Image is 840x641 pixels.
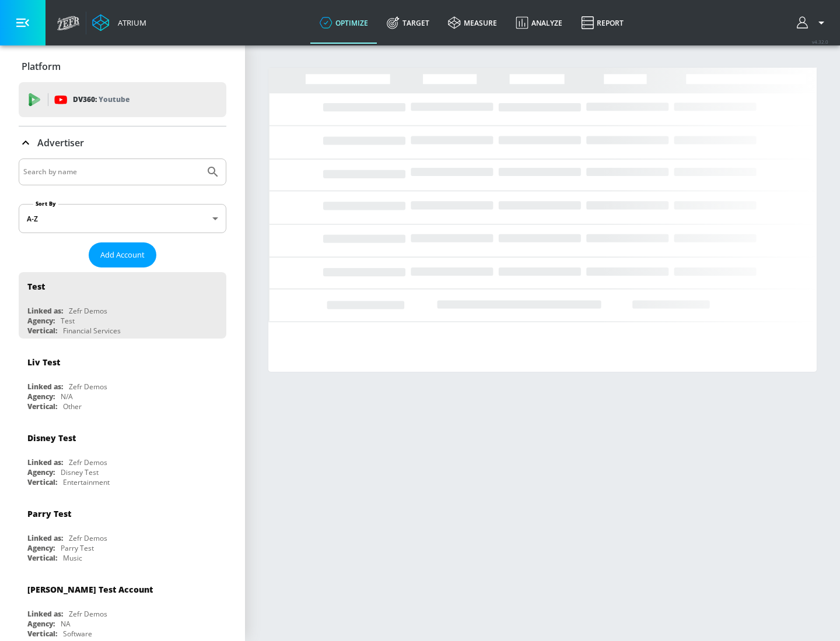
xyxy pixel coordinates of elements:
[19,499,226,566] div: Parry TestLinked as:Zefr DemosAgency:Parry TestVertical:Music
[27,508,71,519] div: Parry Test
[61,316,75,326] div: Test
[63,553,82,563] div: Music
[19,424,226,490] div: Disney TestLinked as:Zefr DemosAgency:Disney TestVertical:Entertainment
[63,401,82,411] div: Other
[113,17,146,28] div: Atrium
[27,629,57,639] div: Vertical:
[19,50,226,83] div: Platform
[92,14,146,31] a: Atrium
[27,467,55,477] div: Agency:
[61,619,71,629] div: NA
[506,2,572,44] a: Analyze
[27,457,63,467] div: Linked as:
[89,242,156,267] button: Add Account
[69,306,107,316] div: Zefr Demos
[100,248,145,262] span: Add Account
[61,543,94,553] div: Parry Test
[63,326,121,336] div: Financial Services
[19,204,226,233] div: A-Z
[69,457,107,467] div: Zefr Demos
[27,609,63,619] div: Linked as:
[69,533,107,543] div: Zefr Demos
[73,93,129,106] p: DV360:
[63,629,92,639] div: Software
[61,392,73,401] div: N/A
[19,348,226,414] div: Liv TestLinked as:Zefr DemosAgency:N/AVertical:Other
[37,136,84,149] p: Advertiser
[69,609,107,619] div: Zefr Demos
[27,316,55,326] div: Agency:
[63,477,110,487] div: Entertainment
[812,38,828,45] span: v 4.32.0
[61,467,99,477] div: Disney Test
[69,382,107,392] div: Zefr Demos
[19,82,226,117] div: DV360: Youtube
[27,401,57,411] div: Vertical:
[27,281,45,292] div: Test
[27,543,55,553] div: Agency:
[27,584,153,595] div: [PERSON_NAME] Test Account
[27,553,57,563] div: Vertical:
[27,392,55,401] div: Agency:
[27,306,63,316] div: Linked as:
[377,2,439,44] a: Target
[27,477,57,487] div: Vertical:
[19,272,226,339] div: TestLinked as:Zefr DemosAgency:TestVertical:Financial Services
[439,2,506,44] a: measure
[310,2,377,44] a: optimize
[19,126,226,159] div: Advertiser
[572,2,633,44] a: Report
[99,93,129,105] p: Youtube
[27,533,63,543] div: Linked as:
[33,200,58,207] label: Sort By
[27,357,60,368] div: Liv Test
[23,164,200,179] input: Search by name
[27,432,76,443] div: Disney Test
[27,619,55,629] div: Agency:
[27,326,57,336] div: Vertical:
[27,382,63,392] div: Linked as:
[22,60,61,73] p: Platform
